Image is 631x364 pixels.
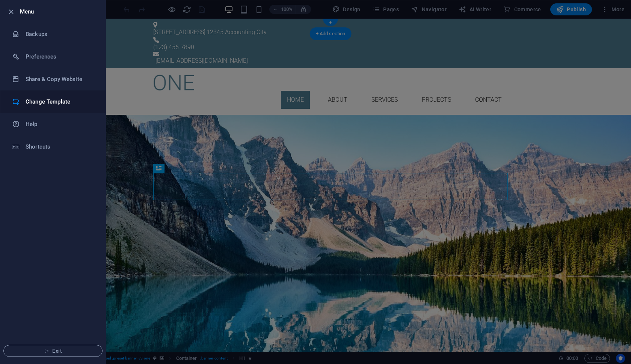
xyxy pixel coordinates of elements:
button: Exit [3,345,103,357]
h6: Backups [26,30,95,39]
h6: Menu [20,7,100,16]
a: Help [0,113,106,135]
h6: Share & Copy Website [26,75,95,84]
h6: Change Template [26,97,95,106]
h6: Help [26,120,95,129]
span: Exit [10,348,96,354]
h6: Preferences [26,52,95,61]
h6: Shortcuts [26,142,95,151]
